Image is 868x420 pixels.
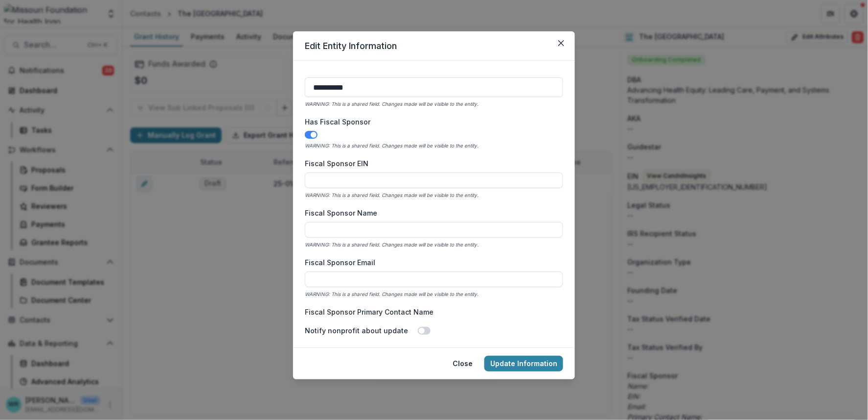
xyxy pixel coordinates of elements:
[305,192,479,198] i: WARNING: This is a shared field. Changes made will be visible to the entity.
[447,356,479,371] button: Close
[305,291,479,297] i: WARNING: This is a shared field. Changes made will be visible to the entity.
[305,101,479,107] i: WARNING: This is a shared field. Changes made will be visible to the entity.
[305,143,479,148] i: WARNING: This is a shared field. Changes made will be visible to the entity.
[305,117,557,127] label: Has Fiscal Sponsor
[305,307,557,317] label: Fiscal Sponsor Primary Contact Name
[305,242,479,247] i: WARNING: This is a shared field. Changes made will be visible to the entity.
[305,257,557,268] label: Fiscal Sponsor Email
[484,356,563,371] button: Update Information
[553,35,569,51] button: Close
[305,208,557,218] label: Fiscal Sponsor Name
[305,158,557,169] label: Fiscal Sponsor EIN
[305,325,408,336] label: Notify nonprofit about update
[293,31,575,61] header: Edit Entity Information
